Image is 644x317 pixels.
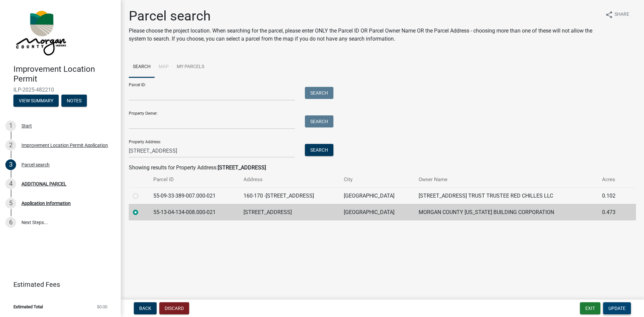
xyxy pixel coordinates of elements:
button: shareShare [600,8,635,21]
button: Back [134,302,157,314]
h4: Improvement Location Permit [13,64,115,84]
button: Update [603,302,631,314]
span: Share [614,11,629,19]
div: Showing results for Property Address: [129,164,636,172]
td: [GEOGRAPHIC_DATA] [340,204,415,220]
i: share [605,11,613,19]
div: Parcel search [21,162,50,167]
div: Start [21,123,32,128]
img: Morgan County, Indiana [13,7,67,57]
div: Application Information [21,201,71,206]
th: Acres [598,172,626,188]
td: 160-170 -[STREET_ADDRESS] [239,188,340,204]
div: 4 [5,178,16,189]
th: Parcel ID [149,172,239,188]
span: $0.00 [97,305,107,309]
div: Improvement Location Permit Application [21,143,108,148]
wm-modal-confirm: Notes [61,98,87,104]
div: 5 [5,198,16,209]
wm-modal-confirm: Summary [13,98,59,104]
td: [GEOGRAPHIC_DATA] [340,188,415,204]
button: Exit [580,302,600,314]
a: Search [129,56,155,78]
button: View Summary [13,95,59,107]
div: 1 [5,120,16,131]
button: Search [305,115,333,127]
h1: Parcel search [129,8,600,24]
td: 55-09-33-389-007.000-021 [149,188,239,204]
td: [STREET_ADDRESS] TRUST TRUSTEE RED CHILLES LLC [415,188,598,204]
p: Please choose the project location. When searching for the parcel, please enter ONLY the Parcel I... [129,27,600,43]
span: Update [608,306,626,311]
button: Search [305,87,333,99]
div: 3 [5,159,16,170]
span: ILP-2025-482210 [13,87,107,93]
th: Address [239,172,340,188]
th: Owner Name [415,172,598,188]
a: Estimated Fees [5,278,110,291]
div: 6 [5,217,16,228]
strong: [STREET_ADDRESS] [218,164,266,171]
td: 55-13-04-134-008.000-021 [149,204,239,220]
button: Discard [159,302,189,314]
button: Notes [61,95,87,107]
td: MORGAN COUNTY [US_STATE] BUILDING CORPORATION [415,204,598,220]
td: 0.473 [598,204,626,220]
span: Back [139,306,151,311]
td: 0.102 [598,188,626,204]
div: ADDITIONAL PARCEL [21,181,66,186]
a: My Parcels [173,56,208,78]
div: 2 [5,140,16,151]
td: [STREET_ADDRESS] [239,204,340,220]
th: City [340,172,415,188]
span: Estimated Total [13,305,43,309]
button: Search [305,144,333,156]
